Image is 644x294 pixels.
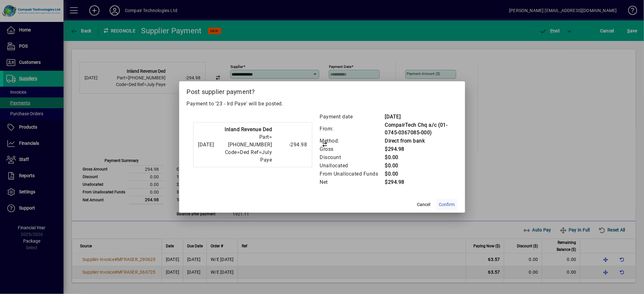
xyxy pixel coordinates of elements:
td: $294.98 [385,178,451,186]
td: $0.00 [385,153,451,162]
td: Direct from bank [385,137,451,145]
button: Cancel [414,199,434,210]
td: $0.00 [385,162,451,170]
span: Cancel [417,201,430,208]
td: Discount [320,153,385,162]
span: Confirm [439,201,455,208]
td: Net [320,178,385,186]
td: Unallocated [320,162,385,170]
td: From: [320,121,385,137]
td: Method: [320,137,385,145]
td: From Unallocated Funds [320,170,385,178]
div: -294.98 [275,141,307,149]
td: Gross [320,145,385,153]
div: [DATE] [198,141,217,149]
td: Payment date [320,113,385,121]
strong: Inland Revenue Ded [225,126,272,132]
td: $294.98 [385,145,451,153]
td: CompairTech Chq a/c (01-0745-0367085-000) [385,121,451,137]
td: $0.00 [385,170,451,178]
p: Payment to '23 - Ird Paye' will be posted. [187,100,458,108]
button: Confirm [437,199,458,210]
td: [DATE] [385,113,451,121]
h2: Post supplier payment? [179,81,465,100]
